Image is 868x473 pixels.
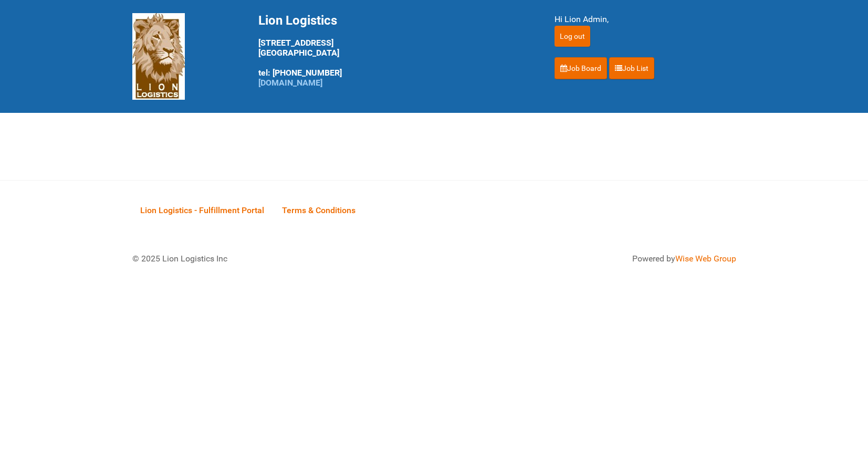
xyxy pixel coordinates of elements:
span: Lion Logistics [258,13,337,28]
a: Lion Logistics - Fulfillment Portal [132,194,272,226]
span: Lion Logistics - Fulfillment Portal [140,205,264,215]
div: Powered by [447,253,736,265]
a: Terms & Conditions [274,194,363,226]
div: © 2025 Lion Logistics Inc [124,245,429,273]
a: [DOMAIN_NAME] [258,78,322,88]
div: [STREET_ADDRESS] [GEOGRAPHIC_DATA] tel: [PHONE_NUMBER] [258,13,528,88]
img: Lion Logistics [132,13,185,100]
a: Lion Logistics [132,51,185,61]
div: Hi Lion Admin, [555,13,736,26]
a: Job List [609,57,654,79]
span: Terms & Conditions [282,205,355,215]
a: Job Board [555,57,607,79]
a: Wise Web Group [675,254,736,264]
input: Log out [555,26,590,47]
